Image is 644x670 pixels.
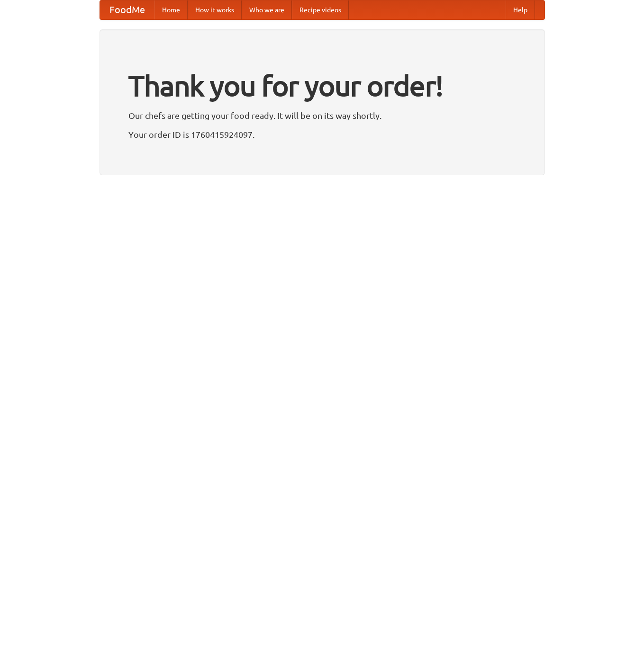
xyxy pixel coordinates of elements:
p: Your order ID is 1760415924097. [128,127,516,142]
h1: Thank you for your order! [128,63,516,108]
a: How it works [188,0,242,19]
p: Our chefs are getting your food ready. It will be on its way shortly. [128,108,516,123]
a: Who we are [242,0,292,19]
a: FoodMe [100,0,154,19]
a: Help [506,0,535,19]
a: Home [154,0,188,19]
a: Recipe videos [292,0,349,19]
